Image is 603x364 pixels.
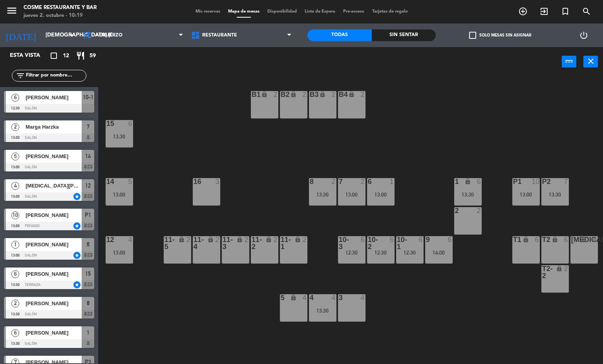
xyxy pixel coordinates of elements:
button: close [583,56,598,67]
span: 6 [87,240,90,249]
span: [PERSON_NAME] [26,270,82,278]
span: Disponibilidad [263,9,301,14]
div: 6 [390,236,395,243]
div: 2 [455,207,455,214]
i: power_input [565,56,574,66]
div: 6 [448,236,453,243]
span: [PERSON_NAME] [26,211,82,219]
i: filter_list [16,71,25,80]
div: 8 [310,178,310,185]
i: crop_square [49,51,58,60]
span: Marga Harzka [26,123,82,131]
i: lock [261,91,268,98]
span: [PERSON_NAME] [26,93,82,102]
span: 14 [85,151,91,161]
div: 6 [419,236,424,243]
span: Restaurante [202,33,237,38]
div: 11-3 [223,236,223,250]
i: arrow_drop_down [67,31,77,40]
span: 8 [87,298,90,308]
div: Todas [307,29,372,41]
div: 2 [332,178,336,185]
i: lock [464,178,471,185]
div: 12:30 [338,250,365,255]
i: add_circle_outline [518,7,528,16]
i: lock [265,236,272,243]
span: 59 [90,51,96,60]
div: 2 [186,236,191,243]
div: 2 [477,207,482,214]
div: 2 [245,236,249,243]
span: 6 [11,270,19,278]
div: 13:30 [541,192,569,197]
i: restaurant [76,51,85,60]
span: [MEDICAL_DATA][PERSON_NAME] [26,182,82,190]
div: 13:00 [106,250,133,255]
div: 13:00 [367,192,395,197]
div: 10 [532,178,540,185]
span: [PERSON_NAME] [26,329,82,337]
span: [PERSON_NAME] [26,152,82,160]
i: lock [290,91,297,98]
span: 4 [11,182,19,190]
button: menu [6,5,18,19]
div: jueves 2. octubre - 10:19 [24,12,97,20]
span: 15 [85,269,91,278]
div: Sin sentar [372,29,436,41]
div: 13:00 [338,192,365,197]
i: turned_in_not [561,7,570,16]
span: 10 [11,211,19,219]
i: lock [348,91,355,98]
button: power_input [562,56,576,67]
div: 5 [128,178,133,185]
span: 1 [87,328,90,337]
span: [PERSON_NAME] [26,299,82,308]
div: 2 [361,91,365,98]
div: P2 [542,178,543,185]
i: menu [6,5,18,16]
span: 6 [11,329,19,337]
div: 14:00 [425,250,453,255]
i: lock [290,294,297,301]
span: 12 [63,51,69,60]
i: lock [552,236,558,243]
i: lock [236,236,243,243]
div: 1 [455,178,455,185]
div: B3 [310,91,310,98]
span: check_box_outline_blank [469,32,476,39]
i: lock [523,236,529,243]
div: 4 [361,294,365,301]
div: 13:30 [106,134,133,139]
i: power_settings_new [579,31,588,40]
span: [PERSON_NAME] [26,240,82,249]
span: Lista de Espera [301,9,339,14]
div: 4 [303,294,307,301]
div: Cosme Restaurante y Bar [24,4,97,12]
div: 6 [564,236,569,243]
div: 2 [274,91,278,98]
i: lock [556,265,563,272]
div: 6 [361,236,365,243]
div: 6 [477,178,482,185]
span: 10-1 [83,93,93,102]
span: 2 [11,123,19,131]
span: 6 [11,94,19,102]
span: 12 [85,181,91,190]
div: 13:30 [454,192,482,197]
div: 1 [390,178,395,185]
